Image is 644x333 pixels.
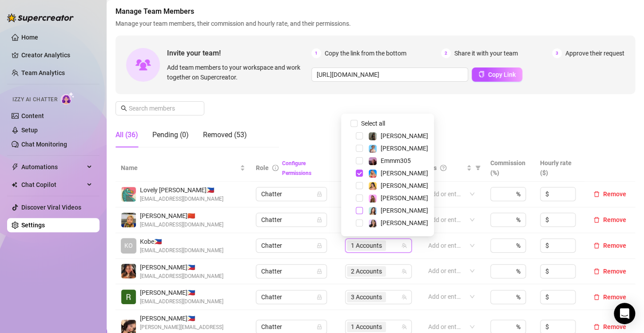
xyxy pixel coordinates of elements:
span: team [402,243,407,248]
img: Lovely Gablines [121,187,136,202]
span: Name [121,163,238,173]
span: Remove [603,268,626,275]
span: [PERSON_NAME] [381,132,428,139]
span: question-circle [440,165,446,171]
img: Ari [369,194,377,202]
button: Remove [590,240,630,251]
span: [PERSON_NAME] [381,182,428,189]
img: Aliyah Espiritu [121,264,136,278]
span: Manage Team Members [115,6,635,17]
span: Select tree node [356,207,363,214]
span: Remove [603,242,626,249]
span: search [121,105,127,111]
span: Select tree node [356,219,363,226]
a: Settings [21,222,45,229]
img: AI Chatter [61,92,75,105]
span: [PERSON_NAME] 🇨🇳 [140,211,223,221]
input: Search members [129,103,192,113]
span: Invite your team! [167,48,311,59]
span: lock [317,269,322,274]
span: team [402,294,407,300]
th: Commission (%) [485,155,535,182]
span: Kobe 🇵🇭 [140,237,223,246]
span: 1 Accounts [351,322,382,332]
div: Pending (0) [152,130,189,140]
span: lock [317,191,322,197]
img: Chat Copilot [12,182,17,188]
span: filter [473,161,482,174]
span: [PERSON_NAME] 🇵🇭 [140,288,223,297]
span: [EMAIL_ADDRESS][DOMAIN_NAME] [140,246,223,255]
img: Brandy [369,132,377,140]
span: delete [593,294,600,300]
a: Chat Monitoring [21,141,67,148]
span: Remove [603,293,626,301]
span: 2 [441,48,451,58]
span: delete [593,268,600,274]
img: Amelia [369,207,377,215]
img: Yvanne Pingol [121,213,136,227]
button: Remove [590,292,630,302]
span: Chatter [261,213,322,226]
span: 1 Accounts [351,241,382,250]
span: [PERSON_NAME] [381,145,428,152]
a: Home [21,34,38,41]
span: [PERSON_NAME] [381,170,428,177]
img: Riza Joy Barrera [121,289,136,304]
span: Emmm305 [381,157,411,164]
span: [PERSON_NAME] [381,219,428,226]
img: Jocelyn [369,182,377,190]
a: Team Analytics [21,69,65,76]
th: Hourly rate ($) [535,155,584,182]
a: Content [21,112,44,119]
span: Remove [603,323,626,330]
span: Izzy AI Chatter [12,95,57,104]
span: Select tree node [356,194,363,202]
span: team [402,269,407,274]
span: Select all [358,119,389,128]
span: team [402,324,407,329]
img: Ashley [369,170,377,178]
span: lock [317,294,322,300]
span: Select tree node [356,145,363,152]
th: Name [115,155,250,182]
span: 3 Accounts [351,292,382,302]
span: Select tree node [356,182,363,189]
a: Discover Viral Videos [21,204,81,211]
span: Chatter [261,187,322,201]
span: lock [317,324,322,329]
span: Manage your team members, their commission and hourly rate, and their permissions. [115,19,635,28]
span: info-circle [272,165,278,171]
span: delete [593,217,600,223]
span: Select tree node [356,170,363,177]
a: Setup [21,127,38,134]
span: Remove [603,190,626,198]
span: lock [317,243,322,248]
div: Removed (53) [203,130,247,140]
span: Chatter [261,265,322,278]
span: delete [593,324,600,330]
div: Open Intercom Messenger [614,303,635,324]
img: Sami [369,219,377,227]
img: logo-BBDzfeDw.svg [7,13,74,22]
span: [EMAIL_ADDRESS][DOMAIN_NAME] [140,272,223,281]
span: lock [317,217,322,222]
span: 1 [311,48,321,58]
span: [EMAIL_ADDRESS][DOMAIN_NAME] [140,297,223,306]
span: Role [256,164,269,171]
a: Creator Analytics [21,48,92,62]
span: Copy the link from the bottom [325,48,406,58]
a: Configure Permissions [282,160,311,176]
span: Select tree node [356,157,363,164]
img: Emmm305 [369,157,377,165]
span: Select tree node [356,132,363,139]
span: filter [475,165,481,170]
span: [EMAIL_ADDRESS][DOMAIN_NAME] [140,195,223,203]
span: Approve their request [565,48,624,58]
span: 3 [552,48,562,58]
button: Remove [590,189,630,199]
button: Copy Link [472,67,522,82]
span: Chatter [261,290,322,304]
span: copy [478,71,485,77]
span: Lovely [PERSON_NAME] 🇵🇭 [140,185,223,195]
